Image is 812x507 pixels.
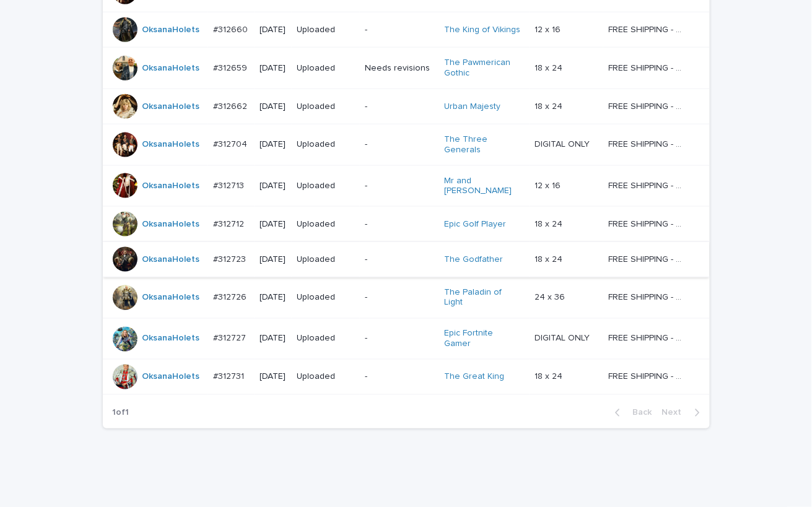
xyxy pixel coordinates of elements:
a: OksanaHolets [142,63,200,74]
tr: OksanaHolets #312712#312712 [DATE]Uploaded-Epic Golf Player 18 x 2418 x 24 FREE SHIPPING - previe... [103,207,710,242]
tr: OksanaHolets #312659#312659 [DATE]UploadedNeeds revisionsThe Pawmerican Gothic 18 x 2418 x 24 FRE... [103,48,710,89]
a: OksanaHolets [142,334,200,344]
p: #312659 [213,61,250,74]
p: Needs revisions [365,63,434,74]
p: FREE SHIPPING - preview in 1-2 business days, after your approval delivery will take 5-10 b.d. [608,22,688,35]
p: 18 x 24 [535,252,565,265]
p: Uploaded [297,139,355,150]
p: #312704 [213,137,250,150]
p: Uploaded [297,181,355,191]
p: - [365,102,434,112]
p: 12 x 16 [535,178,563,191]
tr: OksanaHolets #312726#312726 [DATE]Uploaded-The Paladin of Light 24 x 3624 x 36 FREE SHIPPING - pr... [103,277,710,319]
a: Epic Golf Player [444,219,506,230]
p: - [365,139,434,150]
p: FREE SHIPPING - preview in 1-2 business days, after your approval delivery will take 5-10 b.d. [608,137,688,150]
p: 1 of 1 [103,398,139,428]
p: #312723 [213,252,248,265]
p: Uploaded [297,293,355,303]
a: Mr and [PERSON_NAME] [444,176,522,197]
a: The Great King [444,372,504,383]
p: 18 x 24 [535,99,565,112]
p: DIGITAL ONLY [535,331,592,344]
p: FREE SHIPPING - preview in 1-2 business days, after your approval delivery will take 5-10 b.d. [608,217,688,230]
a: Epic Fortnite Gamer [444,329,522,350]
a: OksanaHolets [142,102,200,112]
p: #312662 [213,99,250,112]
p: Uploaded [297,254,355,265]
p: Uploaded [297,63,355,74]
p: - [365,254,434,265]
p: #312712 [213,217,247,230]
a: OksanaHolets [142,25,200,35]
a: The King of Vikings [444,25,520,35]
p: [DATE] [260,63,287,74]
p: - [365,334,434,344]
p: 24 x 36 [535,290,567,303]
tr: OksanaHolets #312731#312731 [DATE]Uploaded-The Great King 18 x 2418 x 24 FREE SHIPPING - preview ... [103,360,710,395]
span: Back [626,409,652,417]
p: [DATE] [260,293,287,303]
p: [DATE] [260,372,287,383]
a: The Pawmerican Gothic [444,58,522,79]
tr: OksanaHolets #312727#312727 [DATE]Uploaded-Epic Fortnite Gamer DIGITAL ONLYDIGITAL ONLY FREE SHIP... [103,318,710,360]
a: OksanaHolets [142,219,200,230]
a: OksanaHolets [142,181,200,191]
p: - [365,372,434,383]
p: #312727 [213,331,248,344]
a: OksanaHolets [142,254,200,265]
p: Uploaded [297,334,355,344]
p: FREE SHIPPING - preview in 1-2 business days, after your approval delivery will take 5-10 b.d. [608,331,688,344]
p: #312713 [213,178,247,191]
a: The Three Generals [444,134,522,155]
p: Uploaded [297,219,355,230]
tr: OksanaHolets #312713#312713 [DATE]Uploaded-Mr and [PERSON_NAME] 12 x 1612 x 16 FREE SHIPPING - pr... [103,165,710,207]
p: Uploaded [297,372,355,383]
a: The Paladin of Light [444,287,522,308]
p: #312731 [213,370,247,383]
button: Back [605,407,657,418]
p: Uploaded [297,25,355,35]
p: 18 x 24 [535,370,565,383]
p: [DATE] [260,334,287,344]
tr: OksanaHolets #312723#312723 [DATE]Uploaded-The Godfather 18 x 2418 x 24 FREE SHIPPING - preview i... [103,242,710,277]
p: [DATE] [260,139,287,150]
p: #312660 [213,22,250,35]
span: Next [662,409,689,417]
button: Next [657,407,710,418]
p: Uploaded [297,102,355,112]
a: OksanaHolets [142,293,200,303]
p: 12 x 16 [535,22,563,35]
p: [DATE] [260,102,287,112]
p: 18 x 24 [535,217,565,230]
p: FREE SHIPPING - preview in 1-2 business days, after your approval delivery will take 5-10 b.d. [608,61,688,74]
p: - [365,25,434,35]
tr: OksanaHolets #312662#312662 [DATE]Uploaded-Urban Majesty 18 x 2418 x 24 FREE SHIPPING - preview i... [103,89,710,124]
p: - [365,181,434,191]
p: FREE SHIPPING - preview in 1-2 business days, after your approval delivery will take 5-10 b.d. [608,99,688,112]
p: #312726 [213,290,249,303]
tr: OksanaHolets #312704#312704 [DATE]Uploaded-The Three Generals DIGITAL ONLYDIGITAL ONLY FREE SHIPP... [103,124,710,165]
p: FREE SHIPPING - preview in 1-2 business days, after your approval delivery will take 5-10 b.d. [608,290,688,303]
a: OksanaHolets [142,372,200,383]
a: OksanaHolets [142,139,200,150]
p: [DATE] [260,219,287,230]
p: [DATE] [260,181,287,191]
p: FREE SHIPPING - preview in 1-2 business days, after your approval delivery will take 5-10 b.d. [608,370,688,383]
a: The Godfather [444,254,503,265]
p: DIGITAL ONLY [535,137,592,150]
p: 18 x 24 [535,61,565,74]
p: - [365,293,434,303]
p: FREE SHIPPING - preview in 1-2 business days, after your approval delivery will take 5-10 b.d. [608,252,688,265]
p: FREE SHIPPING - preview in 1-2 business days, after your approval delivery will take 5-10 b.d. [608,178,688,191]
tr: OksanaHolets #312660#312660 [DATE]Uploaded-The King of Vikings 12 x 1612 x 16 FREE SHIPPING - pre... [103,12,710,48]
p: - [365,219,434,230]
p: [DATE] [260,25,287,35]
a: Urban Majesty [444,102,500,112]
p: [DATE] [260,254,287,265]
